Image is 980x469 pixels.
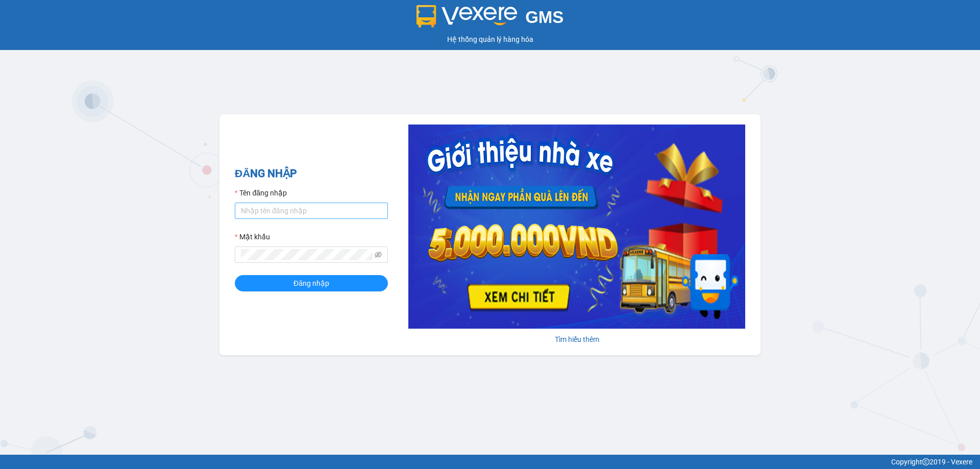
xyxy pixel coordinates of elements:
label: Tên đăng nhập [235,187,287,199]
div: Tìm hiểu thêm [408,334,745,345]
input: Tên đăng nhập [235,203,388,219]
div: Hệ thống quản lý hàng hóa [3,34,977,45]
div: Copyright 2019 - Vexere [8,456,972,467]
h2: ĐĂNG NHẬP [235,165,388,182]
button: Đăng nhập [235,275,388,291]
img: logo 2 [416,5,518,28]
span: copyright [922,458,929,465]
span: Đăng nhập [293,278,329,289]
span: GMS [525,8,563,27]
a: GMS [416,15,564,23]
input: Mật khẩu [241,249,373,260]
span: eye-invisible [375,251,382,258]
img: banner-0 [408,125,745,329]
label: Mật khẩu [235,231,270,242]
